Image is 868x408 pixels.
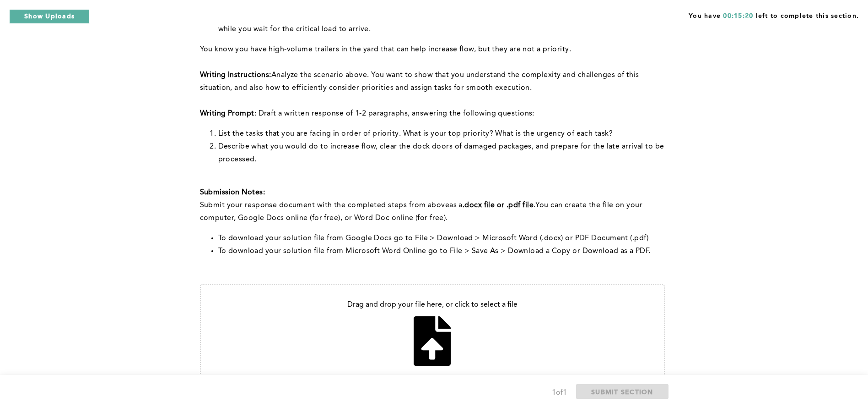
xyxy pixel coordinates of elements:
[200,72,642,92] span: Analyze the scenario above. You want to show that you understand the complexity and challenges of...
[723,13,753,19] span: 00:15:20
[9,9,90,24] button: Show Uploads
[534,202,535,209] span: .
[689,9,859,21] span: You have left to complete this section.
[200,202,317,209] span: Submit your response document
[218,232,665,245] li: To download your solution file from Google Docs go to File > Download > Microsoft Word (.docx) or...
[576,384,669,399] button: SUBMIT SECTION
[200,110,254,117] strong: Writing Prompt
[218,245,665,258] li: To download your solution file from Microsoft Word Online go to File > Save As > Download a Copy ...
[218,143,666,163] span: Describe what you would do to increase flow, clear the dock doors of damaged packages, and prepar...
[200,199,665,225] p: with the completed steps from above You can create the file on your computer, Google Docs online ...
[552,386,567,399] div: 1 of 1
[449,202,463,209] span: as a
[218,130,613,138] span: List the tasks that you are facing in order of priority. What is your top priority? What is the u...
[254,110,534,117] span: : Draft a written response of 1-2 paragraphs, answering the following questions:
[591,387,653,396] span: SUBMIT SECTION
[200,46,571,53] span: You know you have high-volume trailers in the yard that can help increase flow, but they are not ...
[200,189,265,196] strong: Submission Notes:
[463,202,534,209] strong: .docx file or .pdf file
[200,72,271,79] strong: Writing Instructions:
